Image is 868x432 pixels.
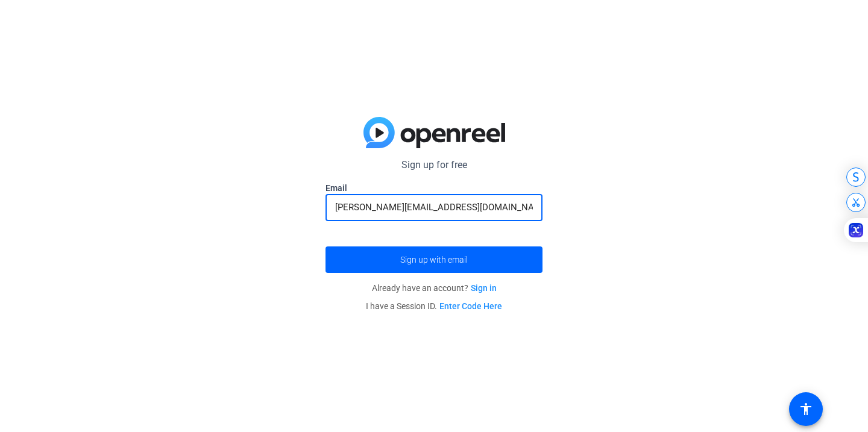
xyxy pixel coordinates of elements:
[325,158,542,172] p: Sign up for free
[439,301,502,311] a: Enter Code Here
[335,200,533,214] input: Enter Email Address
[799,402,813,416] mat-icon: accessibility
[471,283,497,293] a: Sign in
[363,117,505,148] img: blue-gradient.svg
[366,301,502,311] span: I have a Session ID.
[325,182,542,194] label: Email
[325,246,542,273] button: Sign up with email
[372,283,497,293] span: Already have an account?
